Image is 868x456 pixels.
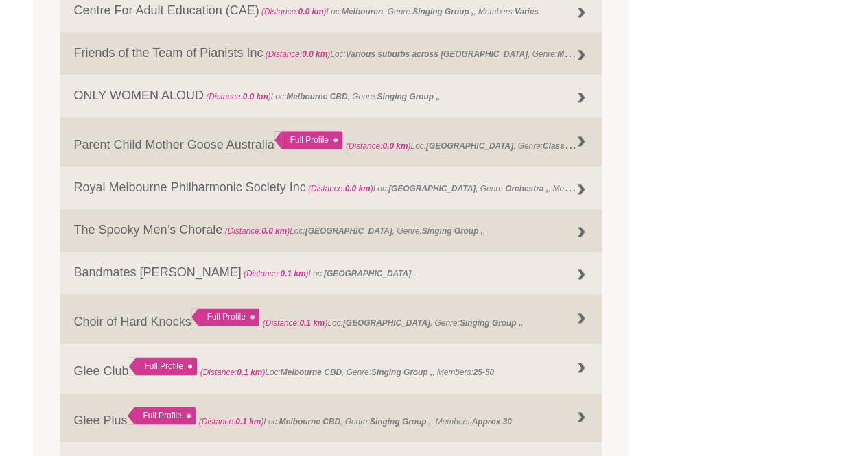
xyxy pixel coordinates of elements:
strong: 0.0 km [382,141,408,151]
span: Loc: , Genre: , Members: [306,180,602,194]
strong: Melbourne CBD [281,368,342,377]
span: (Distance: ) [200,368,266,377]
a: Parent Child Mother Goose Australia Full Profile (Distance:0.0 km)Loc:[GEOGRAPHIC_DATA], Genre:Cl... [60,117,602,167]
span: Loc: , Genre: , Members: [259,7,539,16]
span: Loc: , Genre: , [204,92,441,101]
strong: Varies [515,7,539,16]
span: Loc: , Genre: , [346,138,613,152]
div: Full Profile [191,308,259,326]
strong: Singing Group , [422,226,483,236]
strong: 25-50 [473,368,494,377]
strong: Melbouren [342,7,383,16]
strong: Singing Group , [412,7,473,16]
strong: [GEOGRAPHIC_DATA] [388,184,476,193]
strong: 0.1 km [235,417,261,427]
span: (Distance: ) [244,269,309,278]
strong: 0.0 km [298,7,323,16]
span: Loc: , Genre: , [263,46,656,60]
span: (Distance: ) [263,318,328,328]
strong: 0.1 km [237,368,262,377]
div: Full Profile [128,407,196,424]
div: Full Profile [274,131,342,149]
strong: Music Session (regular) , [557,46,654,60]
a: Choir of Hard Knocks Full Profile (Distance:0.1 km)Loc:[GEOGRAPHIC_DATA], Genre:Singing Group ,, [60,294,602,344]
a: Royal Melbourne Philharmonic Society Inc (Distance:0.0 km)Loc:[GEOGRAPHIC_DATA], Genre:Orchestra ... [60,167,602,209]
strong: [GEOGRAPHIC_DATA] [305,226,392,236]
span: Loc: , Genre: , [222,226,485,236]
strong: Singing Group , [370,417,431,427]
span: (Distance: ) [261,7,327,16]
strong: Various suburbs across [GEOGRAPHIC_DATA] [346,49,528,59]
span: (Distance: ) [206,92,271,101]
strong: [GEOGRAPHIC_DATA] [324,269,411,278]
span: Loc: , Genre: , [263,318,524,328]
strong: Singing Group , [377,92,438,101]
span: (Distance: ) [346,141,411,151]
span: (Distance: ) [199,417,264,427]
a: Glee Club Full Profile (Distance:0.1 km)Loc:Melbourne CBD, Genre:Singing Group ,, Members:25-50 [60,344,602,393]
span: (Distance: ) [308,184,373,193]
a: The Spooky Men’s Chorale (Distance:0.0 km)Loc:[GEOGRAPHIC_DATA], Genre:Singing Group ,, [60,209,602,252]
strong: Melbourne CBD [286,92,347,101]
strong: 0.0 km [243,92,268,101]
strong: 0.0 km [261,226,287,236]
strong: 0.0 km [302,49,327,59]
span: Loc: , [242,269,414,278]
strong: 160 [589,184,602,193]
span: Loc: , Genre: , Members: [200,368,494,377]
span: (Distance: ) [225,226,290,236]
strong: 0.1 km [280,269,305,278]
div: Full Profile [129,357,197,375]
strong: Melbourne CBD [279,417,340,427]
strong: [GEOGRAPHIC_DATA] [343,318,430,328]
span: (Distance: ) [266,49,331,59]
a: Glee Plus Full Profile (Distance:0.1 km)Loc:Melbourne CBD, Genre:Singing Group ,, Members:Approx 30 [60,393,602,442]
a: Bandmates [PERSON_NAME] (Distance:0.1 km)Loc:[GEOGRAPHIC_DATA], [60,252,602,294]
strong: Orchestra , [505,184,548,193]
a: ONLY WOMEN ALOUD (Distance:0.0 km)Loc:Melbourne CBD, Genre:Singing Group ,, [60,75,602,117]
strong: [GEOGRAPHIC_DATA] [426,141,513,151]
strong: 0.0 km [345,184,371,193]
strong: Singing Group , [371,368,432,377]
span: Loc: , Genre: , Members: [199,417,512,427]
strong: Approx 30 [472,417,512,427]
strong: Class Workshop , [543,138,611,152]
strong: Singing Group , [460,318,521,328]
strong: 0.1 km [299,318,325,328]
a: Friends of the Team of Pianists Inc (Distance:0.0 km)Loc:Various suburbs across [GEOGRAPHIC_DATA]... [60,32,602,75]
